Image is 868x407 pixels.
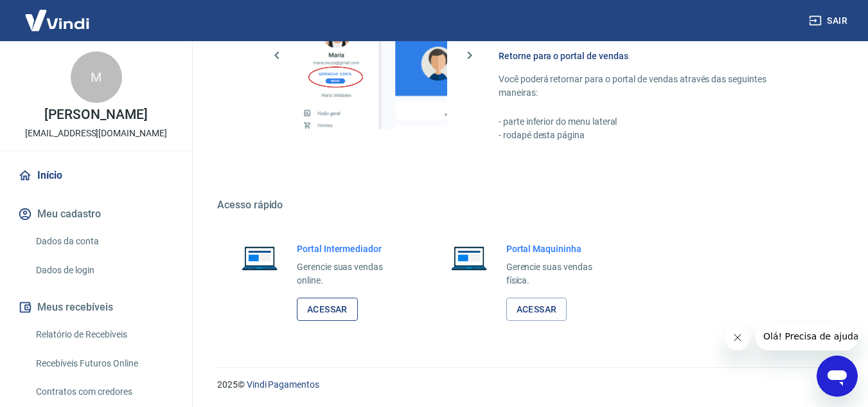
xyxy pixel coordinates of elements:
img: Imagem de um notebook aberto [442,242,496,273]
a: Dados de login [31,257,177,284]
iframe: Fechar mensagem [725,325,750,350]
span: Olá! Precisa de ajuda? [8,9,108,19]
p: 2025 © [217,378,837,392]
img: Imagem de um notebook aberto [233,242,287,273]
p: Você poderá retornar para o portal de vendas através das seguintes maneiras: [499,73,806,100]
a: Relatório de Recebíveis [31,321,177,348]
h6: Retorne para o portal de vendas [499,50,806,62]
button: Sair [806,9,853,33]
p: [EMAIL_ADDRESS][DOMAIN_NAME] [25,127,167,140]
a: Contratos com credores [31,379,177,405]
a: Início [15,161,177,190]
h5: Acesso rápido [217,199,837,212]
img: Vindi [15,1,99,40]
a: Acessar [297,298,358,321]
p: Gerencie suas vendas online. [297,260,403,287]
h6: Portal Intermediador [297,242,403,255]
p: - rodapé desta página [499,129,806,142]
p: - parte inferior do menu lateral [499,115,806,129]
button: Meus recebíveis [15,293,177,321]
a: Dados da conta [31,228,177,255]
iframe: Botão para abrir a janela de mensagens [817,356,858,397]
button: Meu cadastro [15,200,177,228]
a: Recebíveis Futuros Online [31,350,177,377]
a: Vindi Pagamentos [247,379,319,390]
p: Gerencie suas vendas física. [506,260,613,287]
p: [PERSON_NAME] [44,108,147,122]
a: Acessar [506,298,567,321]
iframe: Mensagem da empresa [756,322,858,350]
h6: Portal Maquininha [506,242,613,255]
div: M [71,51,122,103]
